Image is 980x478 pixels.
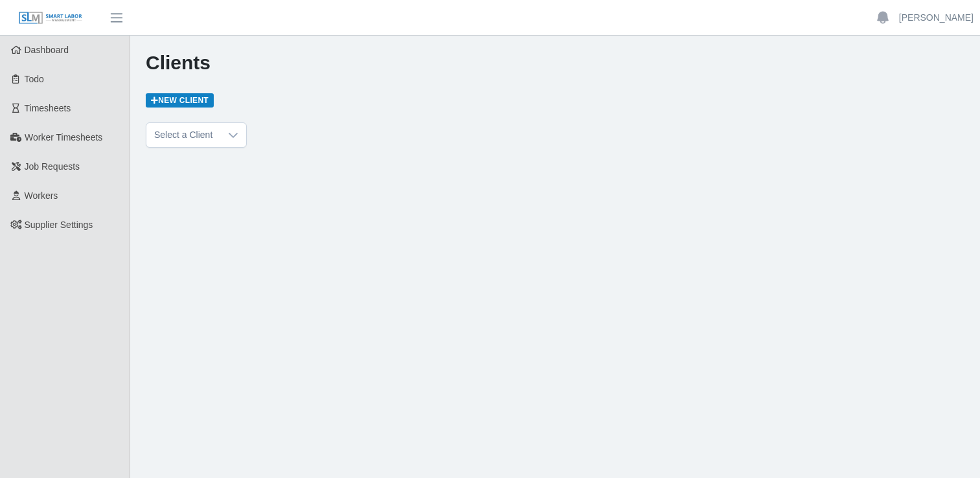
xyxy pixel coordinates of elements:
[25,45,69,55] span: Dashboard
[25,161,80,172] span: Job Requests
[25,103,71,113] span: Timesheets
[25,190,58,201] span: Workers
[25,132,102,142] span: Worker Timesheets
[146,51,964,74] h1: Clients
[25,220,93,230] span: Supplier Settings
[18,11,83,25] img: SLM Logo
[146,123,220,147] span: Select a Client
[25,74,44,84] span: Todo
[899,11,974,25] a: [PERSON_NAME]
[146,93,214,108] a: New Client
